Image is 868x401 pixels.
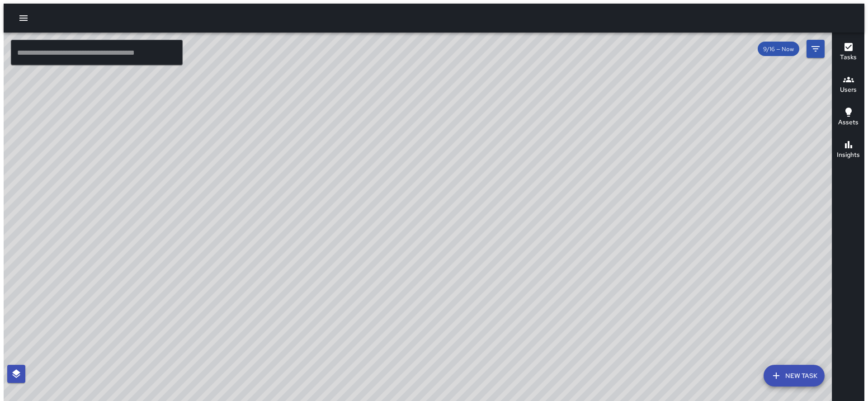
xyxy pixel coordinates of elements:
button: Tasks [832,36,864,69]
span: 9/16 — Now [758,45,799,53]
h6: Users [840,85,857,95]
h6: Assets [838,118,859,127]
button: Insights [832,134,864,166]
button: Assets [832,101,864,134]
button: New Task [764,365,825,387]
button: Users [832,69,864,101]
h6: Tasks [840,52,857,62]
button: Filters [807,40,825,58]
h6: Insights [837,150,860,160]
